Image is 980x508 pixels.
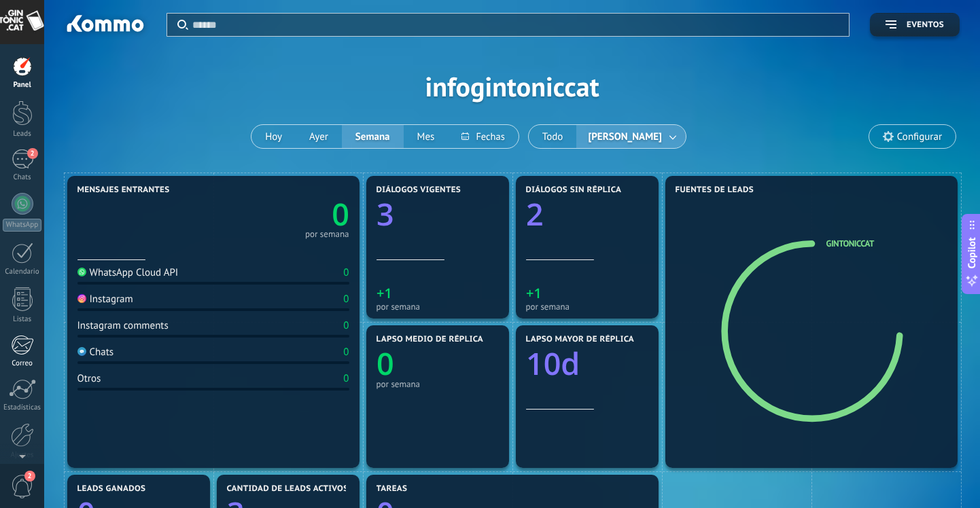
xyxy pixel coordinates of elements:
span: Configurar [897,131,942,143]
div: Correo [3,359,42,368]
button: Semana [342,125,404,148]
span: Mensajes entrantes [77,185,170,195]
div: por semana [377,302,499,312]
div: Chats [3,173,42,182]
text: 10d [526,343,580,384]
img: Instagram [77,294,86,303]
text: 2 [526,194,544,235]
text: +1 [377,284,392,302]
div: por semana [377,379,499,389]
span: Diálogos sin réplica [526,185,622,195]
div: Panel [3,81,42,90]
a: gintoniccat [826,238,874,249]
span: Tareas [377,484,408,494]
span: Leads ganados [77,484,146,494]
div: por semana [305,231,349,238]
text: 3 [377,194,394,235]
button: [PERSON_NAME] [576,125,685,148]
div: 0 [343,346,349,359]
span: Fuentes de leads [676,185,754,195]
div: 0 [343,319,349,332]
div: Chats [77,346,114,359]
a: 0 [213,194,349,235]
div: por semana [526,302,648,312]
img: WhatsApp Cloud API [77,268,86,276]
span: 2 [24,471,35,482]
div: 0 [343,372,349,385]
img: Chats [77,347,86,356]
text: +1 [526,284,542,302]
div: Instagram comments [77,319,169,332]
span: [PERSON_NAME] [585,128,664,146]
a: 10d [526,343,648,384]
span: Cantidad de leads activos [227,484,349,494]
div: 0 [343,266,349,279]
span: Copilot [965,238,979,269]
div: 0 [343,293,349,306]
button: Todo [529,125,577,148]
button: Hoy [251,125,296,148]
div: Estadísticas [3,403,42,412]
span: Lapso medio de réplica [377,335,484,344]
div: Listas [3,315,42,324]
div: Calendario [3,268,42,276]
div: Leads [3,130,42,139]
div: WhatsApp [3,219,41,232]
span: Diálogos vigentes [377,185,461,195]
button: Mes [404,125,449,148]
div: WhatsApp Cloud API [77,266,179,279]
span: Eventos [907,20,944,30]
span: 2 [27,148,38,159]
button: Eventos [870,13,960,37]
div: Instagram [77,293,133,306]
text: 0 [377,343,394,384]
span: Lapso mayor de réplica [526,335,634,344]
div: Otros [77,372,101,385]
button: Ayer [296,125,342,148]
text: 0 [332,194,349,235]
